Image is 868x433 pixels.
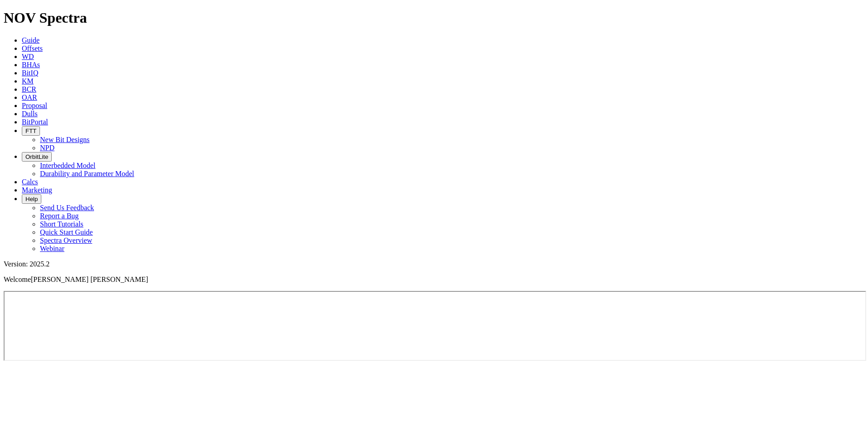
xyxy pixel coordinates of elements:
[4,10,864,26] h1: NOV Spectra
[31,276,148,283] span: [PERSON_NAME] [PERSON_NAME]
[22,44,43,52] a: Offsets
[22,110,38,118] a: Dulls
[40,162,95,169] a: Interbedded Model
[22,126,40,136] button: FTT
[22,93,37,101] a: OAR
[22,85,36,93] a: BCR
[22,194,41,204] button: Help
[4,276,864,284] p: Welcome
[22,186,52,194] a: Marketing
[22,69,38,77] a: BitIQ
[25,196,38,202] span: Help
[22,53,34,60] a: WD
[40,228,93,236] a: Quick Start Guide
[40,204,94,212] a: Send Us Feedback
[25,153,48,160] span: OrbitLite
[22,77,34,85] a: KM
[4,260,864,268] div: Version: 2025.2
[22,118,48,126] a: BitPortal
[22,36,39,44] a: Guide
[40,136,89,143] a: New Bit Designs
[40,144,54,152] a: NPD
[22,61,40,69] a: BHAs
[40,170,134,177] a: Durability and Parameter Model
[40,245,64,252] a: Webinar
[40,236,92,244] a: Spectra Overview
[25,128,36,134] span: FTT
[22,152,52,162] button: OrbitLite
[40,220,84,228] a: Short Tutorials
[40,212,79,220] a: Report a Bug
[22,102,47,109] a: Proposal
[22,178,38,186] a: Calcs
